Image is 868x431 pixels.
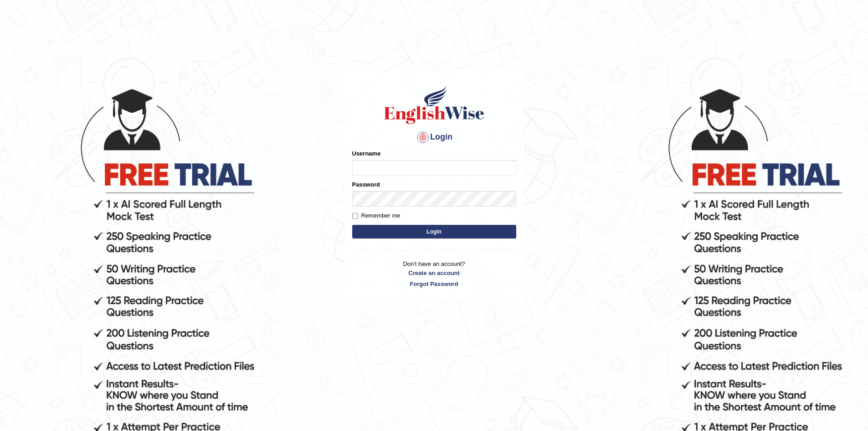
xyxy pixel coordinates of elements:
p: Don't have an account? [352,260,516,288]
label: Remember me [352,211,401,220]
button: Login [352,225,516,239]
a: Create an account [352,269,516,277]
label: Password [352,180,380,189]
label: Username [352,149,381,158]
a: Forgot Password [352,280,516,288]
input: Remember me [352,213,358,219]
img: Logo of English Wise sign in for intelligent practice with AI [382,84,486,125]
h4: Login [352,130,516,145]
